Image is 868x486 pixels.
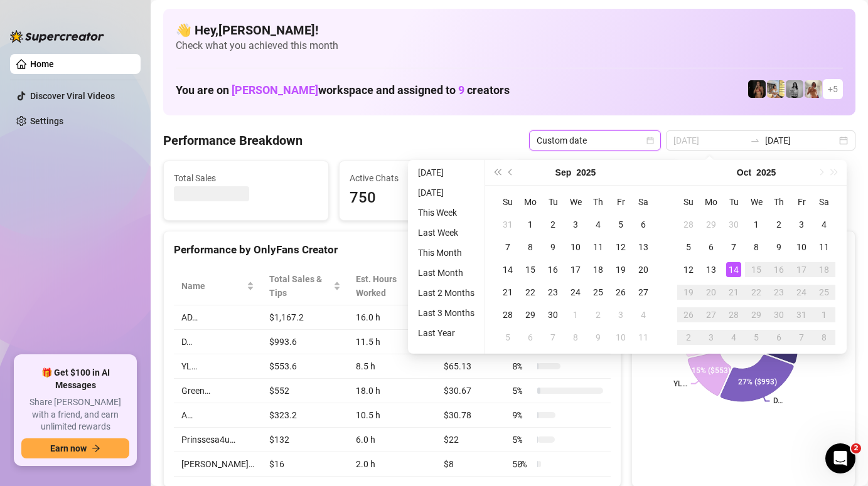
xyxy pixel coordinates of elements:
td: $993.6 [262,330,348,354]
td: 2025-09-09 [542,236,564,258]
td: 2025-10-03 [609,304,632,326]
span: 2 [851,443,861,453]
td: 2025-10-30 [768,304,790,326]
div: 3 [613,307,628,322]
td: 2025-09-13 [632,236,655,258]
td: 2025-09-17 [564,258,587,281]
span: + 5 [828,82,838,96]
div: 7 [794,330,809,345]
td: 2025-09-01 [519,213,542,236]
td: 2025-10-29 [745,304,768,326]
div: 8 [523,240,538,255]
div: 1 [523,217,538,232]
div: 30 [545,307,560,322]
td: 2025-10-11 [813,236,835,258]
div: 1 [568,307,583,322]
div: 21 [726,285,741,300]
span: Active Chats [350,171,494,185]
a: Home [30,59,54,69]
td: 2025-10-25 [813,281,835,304]
td: $16 [262,452,348,477]
div: 13 [636,240,651,255]
td: 2025-09-21 [496,281,519,304]
td: Green… [174,379,262,403]
th: Tu [722,191,745,213]
td: 2025-10-15 [745,258,768,281]
td: 2.0 h [348,452,437,477]
td: 2025-10-06 [700,236,722,258]
div: 27 [636,285,651,300]
th: Th [768,191,790,213]
td: 2025-10-06 [519,326,542,349]
div: 2 [771,217,786,232]
td: 2025-11-04 [722,326,745,349]
div: 6 [523,330,538,345]
th: Su [677,191,700,213]
div: 28 [726,307,741,322]
td: 2025-10-02 [587,304,609,326]
td: $553.6 [262,354,348,379]
li: This Week [413,205,480,220]
th: Mo [700,191,722,213]
span: Share [PERSON_NAME] with a friend, and earn unlimited rewards [21,396,129,433]
div: 6 [636,217,651,232]
span: Total Sales & Tips [269,272,331,300]
td: 2025-10-18 [813,258,835,281]
span: arrow-right [92,444,100,453]
td: 2025-09-24 [564,281,587,304]
td: 2025-10-10 [609,326,632,349]
td: 16.0 h [348,305,437,330]
div: 7 [545,330,560,345]
td: 2025-08-31 [496,213,519,236]
div: 2 [681,330,696,345]
span: 750 [350,186,494,210]
td: 2025-10-20 [700,281,722,304]
th: Sa [632,191,655,213]
td: 2025-09-30 [722,213,745,236]
div: 9 [591,330,606,345]
div: 24 [568,285,583,300]
div: 11 [817,240,832,255]
div: 15 [523,262,538,277]
td: 2025-09-07 [496,236,519,258]
td: 2025-09-19 [609,258,632,281]
button: Earn nowarrow-right [21,438,129,458]
td: 2025-11-05 [745,326,768,349]
td: 2025-09-26 [609,281,632,304]
button: Choose a year [756,160,776,185]
td: $8 [436,452,505,477]
td: 2025-11-02 [677,326,700,349]
h1: You are on workspace and assigned to creators [176,83,510,97]
td: $30.78 [436,403,505,428]
td: 2025-10-08 [564,326,587,349]
div: Est. Hours Worked [356,272,419,300]
div: 20 [704,285,719,300]
div: 7 [500,240,515,255]
td: 2025-10-13 [700,258,722,281]
div: 16 [771,262,786,277]
div: 12 [681,262,696,277]
td: 2025-10-04 [813,213,835,236]
td: 2025-09-28 [496,304,519,326]
th: Su [496,191,519,213]
span: 9 % [512,408,532,422]
td: 2025-10-31 [790,304,813,326]
td: 2025-09-04 [587,213,609,236]
div: 8 [749,240,764,255]
div: 14 [726,262,741,277]
div: 17 [568,262,583,277]
input: Start date [673,134,745,147]
div: 19 [681,285,696,300]
td: 2025-09-18 [587,258,609,281]
th: Name [174,267,262,305]
td: 2025-10-24 [790,281,813,304]
li: Last 3 Months [413,305,480,320]
button: Previous month (PageUp) [504,160,518,185]
li: Last Year [413,325,480,341]
div: 14 [500,262,515,277]
span: calendar [646,137,654,144]
div: 26 [681,307,696,322]
th: Fr [609,191,632,213]
div: 30 [771,307,786,322]
div: 31 [500,217,515,232]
